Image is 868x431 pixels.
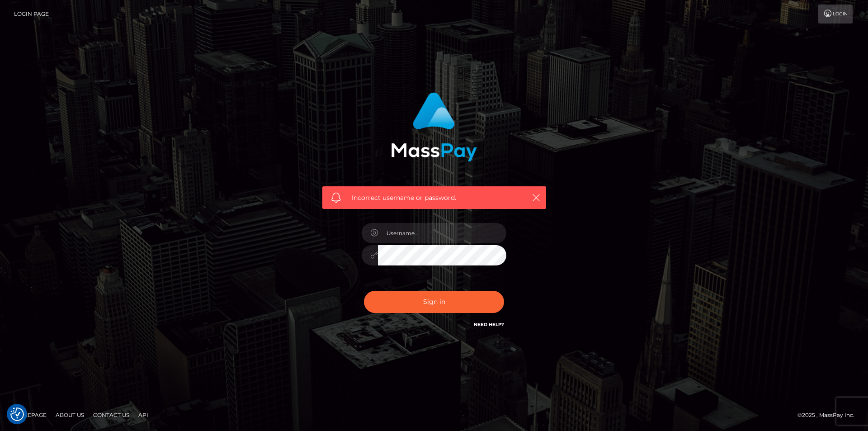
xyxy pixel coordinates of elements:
[90,408,133,422] a: Contact Us
[14,5,49,24] a: Login Page
[10,407,24,421] img: Revisit consent button
[474,322,504,327] a: Need Help?
[10,407,24,421] button: Consent Preferences
[364,291,504,313] button: Sign in
[352,193,517,203] span: Incorrect username or password.
[378,223,506,243] input: Username...
[391,92,477,161] img: MassPay Login
[797,410,861,420] div: © 2025 , MassPay Inc.
[52,408,88,422] a: About Us
[818,5,853,24] a: Login
[135,408,152,422] a: API
[10,408,50,422] a: Homepage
